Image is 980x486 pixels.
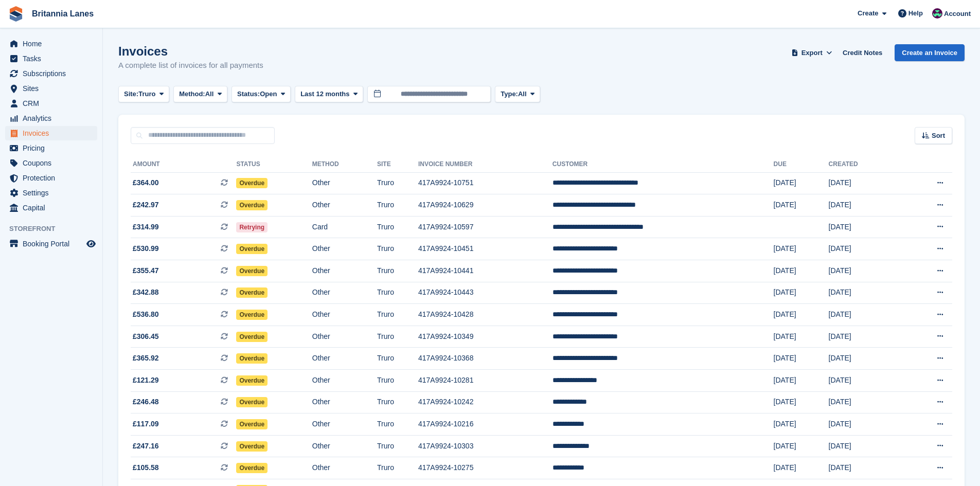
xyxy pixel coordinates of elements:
[377,435,418,457] td: Truro
[179,89,205,99] span: Method:
[774,370,829,392] td: [DATE]
[236,222,268,232] span: Retrying
[23,126,84,140] span: Invoices
[312,172,377,194] td: Other
[5,201,97,215] a: menu
[858,8,878,19] span: Create
[829,172,900,194] td: [DATE]
[133,353,159,364] span: £365.92
[312,156,377,173] th: Method
[774,348,829,370] td: [DATE]
[133,177,159,188] span: £364.00
[173,86,227,103] button: Method: All
[23,186,84,200] span: Settings
[5,51,97,66] a: menu
[377,156,418,173] th: Site
[312,282,377,304] td: Other
[85,238,97,250] a: Preview store
[774,282,829,304] td: [DATE]
[418,370,553,392] td: 417A9924-10281
[932,8,942,19] img: Kirsty Miles
[377,238,418,260] td: Truro
[133,287,159,298] span: £342.88
[236,266,268,276] span: Overdue
[829,304,900,326] td: [DATE]
[312,457,377,479] td: Other
[5,96,97,111] a: menu
[829,348,900,370] td: [DATE]
[774,326,829,348] td: [DATE]
[829,260,900,282] td: [DATE]
[829,457,900,479] td: [DATE]
[300,89,349,99] span: Last 12 months
[118,44,263,58] h1: Invoices
[774,194,829,217] td: [DATE]
[377,216,418,238] td: Truro
[236,310,268,320] span: Overdue
[418,156,553,173] th: Invoice Number
[501,89,518,99] span: Type:
[829,282,900,304] td: [DATE]
[829,370,900,392] td: [DATE]
[932,131,945,141] span: Sort
[774,413,829,436] td: [DATE]
[312,413,377,436] td: Other
[118,60,263,71] p: A complete list of invoices for all payments
[5,81,97,96] a: menu
[312,348,377,370] td: Other
[553,156,774,173] th: Customer
[236,200,268,210] span: Overdue
[23,237,84,251] span: Booking Portal
[23,156,84,170] span: Coupons
[236,156,312,173] th: Status
[418,194,553,217] td: 417A9924-10629
[944,9,971,19] span: Account
[418,391,553,413] td: 417A9924-10242
[260,89,277,99] span: Open
[5,126,97,140] a: menu
[774,304,829,326] td: [DATE]
[312,194,377,217] td: Other
[133,331,159,342] span: £306.45
[789,44,834,61] button: Export
[133,243,159,254] span: £530.99
[418,260,553,282] td: 417A9924-10441
[774,457,829,479] td: [DATE]
[377,304,418,326] td: Truro
[23,66,84,81] span: Subscriptions
[23,111,84,125] span: Analytics
[377,194,418,217] td: Truro
[23,141,84,155] span: Pricing
[377,391,418,413] td: Truro
[829,435,900,457] td: [DATE]
[8,6,24,22] img: stora-icon-8386f47178a22dfd0bd8f6a31ec36ba5ce8667c1dd55bd0f319d3a0aa187defe.svg
[418,216,553,238] td: 417A9924-10597
[28,5,98,22] a: Britannia Lanes
[829,413,900,436] td: [DATE]
[377,348,418,370] td: Truro
[236,441,268,452] span: Overdue
[5,141,97,155] a: menu
[312,260,377,282] td: Other
[133,265,159,276] span: £355.47
[5,171,97,185] a: menu
[312,391,377,413] td: Other
[377,370,418,392] td: Truro
[5,111,97,125] a: menu
[133,222,159,232] span: £314.99
[495,86,540,103] button: Type: All
[895,44,965,61] a: Create an Invoice
[377,326,418,348] td: Truro
[133,441,159,452] span: £247.16
[5,156,97,170] a: menu
[774,156,829,173] th: Due
[418,172,553,194] td: 417A9924-10751
[5,37,97,51] a: menu
[774,260,829,282] td: [DATE]
[418,238,553,260] td: 417A9924-10451
[418,282,553,304] td: 417A9924-10443
[124,89,138,99] span: Site:
[5,186,97,200] a: menu
[138,89,155,99] span: Truro
[829,156,900,173] th: Created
